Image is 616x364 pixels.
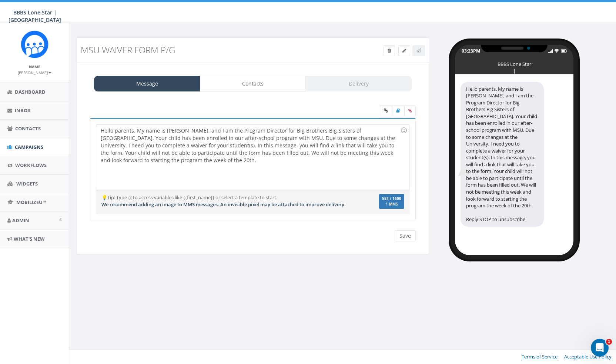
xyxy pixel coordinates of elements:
span: 1 MMS [382,203,401,206]
a: Message [94,76,200,91]
span: BBBS Lone Star | [GEOGRAPHIC_DATA] [9,9,61,23]
a: Contacts [200,76,306,91]
div: Hello parents. My name is [PERSON_NAME], and I am the Program Director for Big Brothers Big Siste... [96,125,409,190]
span: Inbox [15,107,31,114]
span: We recommend adding an image to MMS messages. An invisible pixel may be attached to improve deliv... [101,201,346,208]
div: Hello parents. My name is [PERSON_NAME], and I am the Program Director for Big Brothers Big Siste... [461,82,544,227]
a: Terms of Service [522,353,558,360]
span: Workflows [15,162,47,168]
img: Rally_Corp_Icon_1.png [21,30,48,58]
div: 💡Tip: Type {{ to access variables like {{first_name}} or select a template to start. [96,194,358,208]
span: Campaigns [15,144,43,150]
a: [PERSON_NAME] [18,69,51,76]
div: BBBS Lone Star | [GEOGRAPHIC_DATA] [496,61,533,64]
span: MobilizeU™ [16,199,46,206]
div: Use the TAB key to insert emoji faster [399,126,408,135]
a: Acceptable Use Policy [564,353,612,360]
span: Dashboard [15,89,46,95]
h3: MSU Waiver Form P/G [81,45,336,55]
span: Contacts [15,125,41,132]
span: Attach your media [404,105,416,116]
iframe: Intercom live chat [591,339,609,357]
label: Insert Template Text [392,105,404,116]
span: Edit Campaign [402,47,406,54]
span: Admin [12,217,29,224]
span: 553 / 1600 [382,196,401,201]
span: Delete Campaign [388,47,391,54]
span: Widgets [16,180,38,187]
input: Save [395,230,416,241]
span: 1 [606,339,612,345]
div: 03:23PM [462,48,480,54]
small: Name [29,64,40,69]
span: What's New [14,236,45,242]
small: [PERSON_NAME] [18,70,51,75]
